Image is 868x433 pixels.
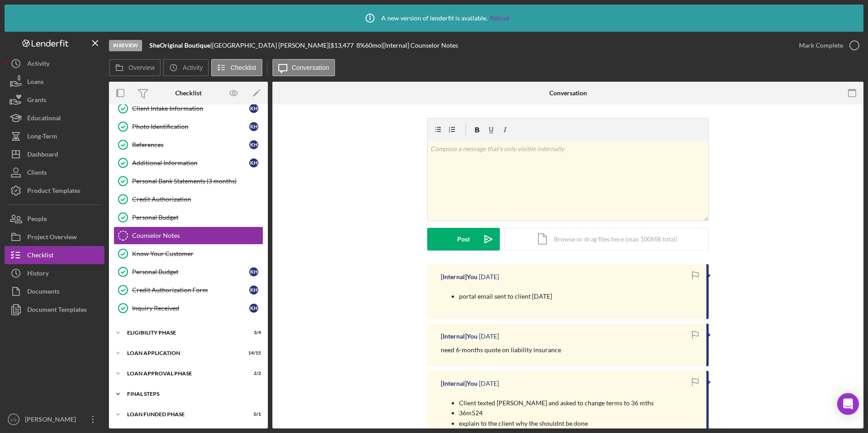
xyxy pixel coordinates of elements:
button: History [5,264,104,282]
time: 2025-08-26 18:26 [479,333,499,340]
button: Conversation [272,59,335,76]
div: Personal Budget [132,214,263,221]
div: K H [249,158,258,167]
div: Open Intercom Messenger [837,393,859,415]
div: [Internal] You [441,380,478,387]
div: 14 / 15 [245,350,261,356]
button: Documents [5,282,104,300]
div: | [149,42,212,49]
div: 0 / 1 [245,412,261,417]
div: Additional Information [132,159,249,167]
div: K H [249,122,258,131]
button: Dashboard [5,145,104,163]
button: Educational [5,109,104,127]
a: Additional InformationKH [113,154,263,172]
div: History [27,264,49,285]
div: Loans [27,73,44,93]
div: Post [457,228,470,251]
div: 8 % [356,42,365,49]
div: Inquiry Received [132,305,249,312]
a: Personal Bank Statements (3 months) [113,172,263,190]
div: Loan Funded Phase [127,412,238,417]
div: People [27,210,47,230]
label: Checklist [231,64,256,71]
button: Document Templates [5,300,104,319]
div: Loan Approval Phase [127,371,238,376]
div: 2 / 2 [245,371,261,376]
button: Overview [109,59,161,76]
div: Counselor Notes [132,232,263,239]
button: Loans [5,73,104,91]
div: K H [249,285,258,295]
button: Checklist [211,59,262,76]
a: Inquiry ReceivedKH [113,299,263,317]
div: Checklist [27,246,54,266]
a: Reload [490,15,509,22]
div: FINAL STEPS [127,391,256,397]
div: Client Intake Information [132,105,249,112]
a: Credit Authorization [113,190,263,208]
div: K H [249,104,258,113]
div: [GEOGRAPHIC_DATA] [PERSON_NAME] | [212,42,330,49]
span: $13,477 [330,41,354,49]
p: portal email sent to client [DATE] [459,291,552,301]
div: Conversation [549,89,587,97]
button: Activity [5,54,104,73]
div: Project Overview [27,228,77,248]
text: LG [11,417,17,422]
button: LG[PERSON_NAME] [5,410,104,428]
button: Clients [5,163,104,182]
b: SheOriginal Boutique [149,41,210,49]
a: Know Your Customer [113,245,263,263]
button: People [5,210,104,228]
div: A new version of lenderfit is available. [359,7,509,30]
button: Long-Term [5,127,104,145]
p: explain to the client why the shouldnt be done [459,418,654,428]
div: Loan Application [127,350,238,356]
a: Personal BudgetKH [113,263,263,281]
a: Counselor Notes [113,226,263,245]
p: need 6-months quote on liability insurance [441,345,561,355]
a: Photo IdentificationKH [113,118,263,136]
time: 2025-08-25 14:29 [479,380,499,387]
div: Eligibility Phase [127,330,238,335]
div: [Internal] You [441,273,478,280]
a: Checklist [5,246,104,264]
div: Educational [27,109,61,129]
div: 3 / 4 [245,330,261,335]
div: Clients [27,163,47,184]
button: Post [427,228,500,251]
div: | [Internal] Counselor Notes [381,42,458,49]
div: Photo Identification [132,123,249,130]
div: K H [249,267,258,276]
div: Product Templates [27,182,80,202]
a: Credit Authorization FormKH [113,281,263,299]
a: Grants [5,91,104,109]
div: K H [249,140,258,149]
a: Client Intake InformationKH [113,99,263,118]
button: Product Templates [5,182,104,200]
div: Credit Authorization [132,196,263,203]
label: Conversation [292,64,330,71]
div: References [132,141,249,148]
div: 60 mo [365,42,381,49]
div: [Internal] You [441,333,478,340]
div: Checklist [175,89,202,97]
div: In Review [109,40,142,51]
div: Grants [27,91,46,111]
a: Personal Budget [113,208,263,226]
div: Activity [27,54,49,75]
button: Mark Complete [790,36,863,54]
div: Know Your Customer [132,250,263,257]
div: Documents [27,282,59,303]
